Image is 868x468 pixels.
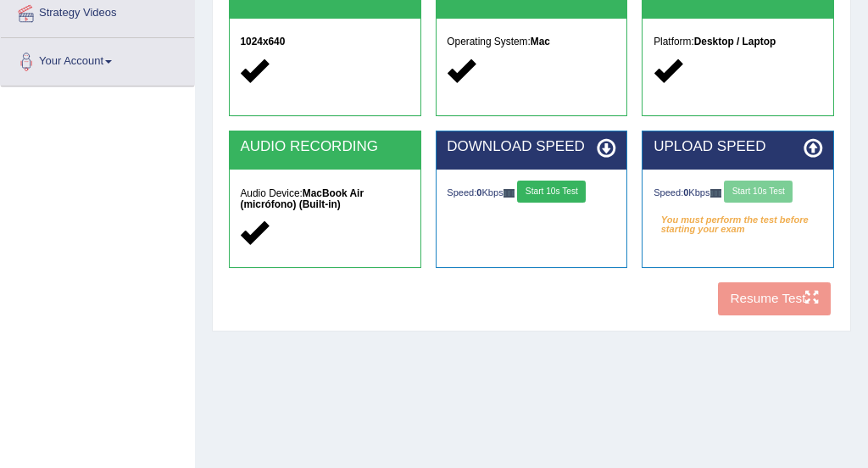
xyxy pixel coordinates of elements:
div: Speed: Kbps [447,181,615,206]
button: Start 10s Test [517,181,586,203]
h2: AUDIO RECORDING [240,139,409,155]
strong: 1024x640 [240,36,285,47]
strong: MacBook Air (micrófono) (Built-in) [240,187,364,210]
img: ajax-loader-fb-connection.gif [504,189,515,197]
div: Speed: Kbps [654,181,822,206]
h5: Platform: [654,36,822,47]
a: Your Account [1,38,194,81]
h5: Audio Device: [240,188,409,210]
strong: Mac [531,36,550,47]
h5: Operating System: [447,36,615,47]
strong: Desktop / Laptop [694,36,776,47]
em: You must perform the test before starting your exam [654,209,822,231]
img: ajax-loader-fb-connection.gif [710,189,722,197]
strong: 0 [476,187,481,198]
h2: UPLOAD SPEED [654,139,822,155]
strong: 0 [683,187,688,198]
h2: DOWNLOAD SPEED [447,139,615,155]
